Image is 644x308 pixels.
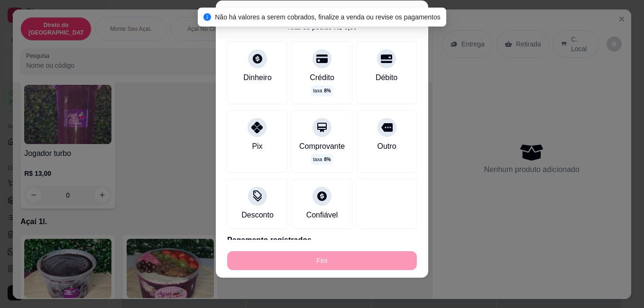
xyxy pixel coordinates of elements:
header: Registre o pagamento do pedido [216,0,428,29]
span: Não há valores a serem cobrados, finalize a venda ou revise os pagamentos [215,13,441,21]
div: Crédito [310,72,334,83]
div: Pix [252,141,262,152]
div: Outro [377,141,396,152]
font: 8 [324,157,327,162]
span: % [324,156,331,163]
div: Débito [376,72,397,83]
div: Comprovante [299,141,345,152]
p: Pagamento registrados [227,235,417,246]
font: taxa [313,87,322,94]
div: Dinheiro [243,72,272,83]
span: círculo de informações [203,13,211,21]
span: % [324,87,331,94]
font: taxa [313,156,322,163]
button: Fechar [411,2,426,18]
div: Confiável [306,209,338,221]
div: Desconto [241,209,274,221]
font: 8 [324,88,327,93]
